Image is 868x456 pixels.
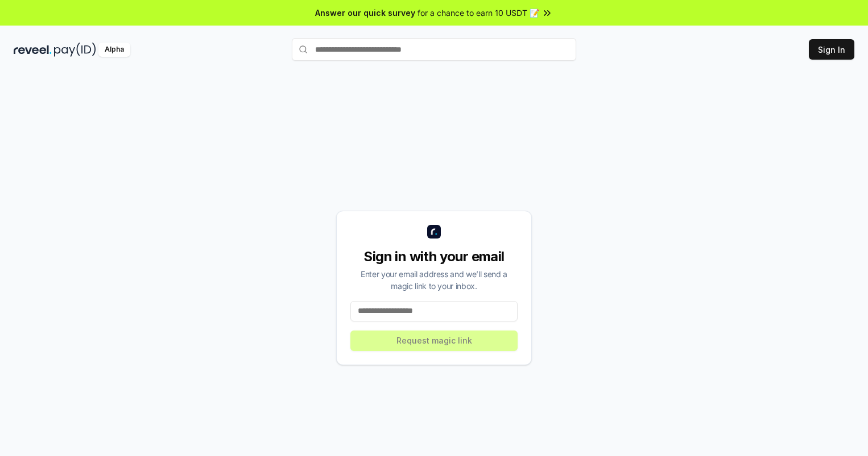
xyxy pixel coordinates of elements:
span: for a chance to earn 10 USDT 📝 [418,7,539,19]
img: logo_small [427,225,441,239]
div: Alpha [98,43,130,57]
img: pay_id [54,43,96,57]
button: Sign In [809,39,854,60]
span: Answer our quick survey [315,7,415,19]
div: Sign in with your email [350,248,518,266]
img: reveel_dark [14,43,52,57]
div: Enter your email address and we’ll send a magic link to your inbox. [350,268,518,292]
